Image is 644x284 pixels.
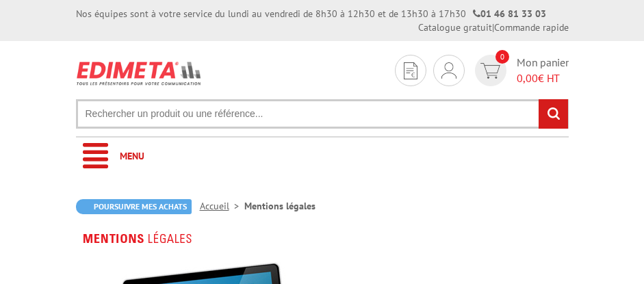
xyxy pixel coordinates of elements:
img: mentions_legales.gif [83,225,195,248]
a: devis rapide 0 Mon panier 0,00€ HT [472,55,569,86]
div: | [418,21,569,34]
a: Catalogue gratuit [418,21,492,34]
a: Poursuivre mes achats [76,199,192,214]
strong: 01 46 81 33 03 [473,8,546,20]
input: Rechercher un produit ou une référence... [76,99,569,129]
img: Edimeta [76,55,203,92]
span: 0,00 [517,71,538,85]
img: devis rapide [441,62,456,79]
input: rechercher [539,99,568,129]
li: Mentions légales [244,199,315,213]
a: Accueil [200,200,244,212]
a: Commande rapide [494,21,569,34]
span: Menu [120,150,144,162]
span: Mon panier [517,55,569,86]
img: devis rapide [480,63,500,79]
div: Nos équipes sont à votre service du lundi au vendredi de 8h30 à 12h30 et de 13h30 à 17h30 [76,7,546,21]
a: Menu [76,138,569,175]
img: devis rapide [404,62,417,79]
span: € HT [517,70,569,86]
span: 0 [495,50,509,64]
